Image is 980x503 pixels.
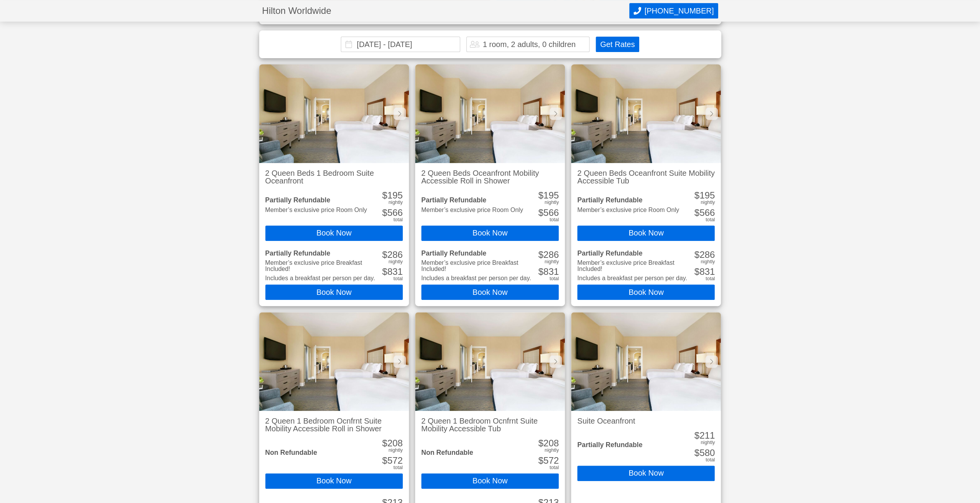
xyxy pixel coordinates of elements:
[544,448,559,453] div: nightly
[421,284,559,300] button: Book Now
[421,250,537,257] div: Partially Refundable
[265,275,381,281] li: Includes a breakfast per person per day.
[577,442,642,449] div: Partially Refundable
[259,312,409,411] img: 2 Queen 1 Bedroom Ocnfrnt Suite Mobility Accessible Roll in Shower
[421,449,473,456] div: Non Refundable
[544,200,559,205] div: nightly
[382,250,402,259] div: 286
[694,430,699,441] span: $
[265,449,317,456] div: Non Refundable
[694,249,699,260] span: $
[421,197,523,204] div: Partially Refundable
[382,207,387,218] span: $
[415,312,565,411] img: 2 Queen 1 Bedroom Ocnfrnt Suite Mobility Accessible Tub
[538,455,543,466] span: $
[382,266,387,277] span: $
[705,458,715,463] div: total
[382,191,402,200] div: 195
[538,208,559,217] div: 566
[571,64,721,163] img: 2 Queen Beds Oceanfront Suite Mobility Accessible Tub
[577,275,693,281] li: Includes a breakfast per person per day.
[705,217,715,222] div: total
[538,266,543,277] span: $
[577,284,715,300] button: Book Now
[421,275,537,281] li: Includes a breakfast per person per day.
[694,250,715,259] div: 286
[538,456,559,465] div: 572
[700,200,715,205] div: nightly
[538,191,559,200] div: 195
[421,207,523,213] div: Member’s exclusive price Room Only
[577,260,693,272] div: Member’s exclusive price Breakfast Included!
[700,259,715,264] div: nightly
[596,37,639,52] button: Get Rates
[549,276,559,281] div: total
[421,417,559,432] h2: 2 Queen 1 Bedroom Ocnfrnt Suite Mobility Accessible Tub
[421,473,559,489] button: Book Now
[259,64,409,163] img: 2 Queen Beds 1 Bedroom Suite Oceanfront
[394,465,403,470] div: total
[265,250,381,257] div: Partially Refundable
[694,448,715,458] div: 580
[421,169,559,185] h2: 2 Queen Beds Oceanfront Mobility Accessible Roll in Shower
[577,225,715,241] button: Book Now
[577,169,715,185] h2: 2 Queen Beds Oceanfront Suite Mobility Accessible Tub
[265,417,403,432] h2: 2 Queen 1 Bedroom Ocnfrnt Suite Mobility Accessible Roll in Shower
[265,284,403,300] button: Book Now
[415,64,565,163] img: 2 Queen Beds Oceanfront Mobility Accessible Roll in Shower
[538,207,543,218] span: $
[538,249,543,260] span: $
[577,466,715,481] button: Book Now
[538,250,559,259] div: 286
[629,3,718,19] button: Call
[262,6,630,15] h1: Hilton Worldwide
[382,267,402,276] div: 831
[538,439,559,448] div: 208
[394,276,403,281] div: total
[382,439,402,448] div: 208
[694,207,699,218] span: $
[577,250,693,257] div: Partially Refundable
[389,259,403,264] div: nightly
[265,207,367,213] div: Member’s exclusive price Room Only
[644,7,714,15] span: [PHONE_NUMBER]
[577,197,679,204] div: Partially Refundable
[571,312,721,411] img: Suite Oceanfront
[382,456,402,465] div: 572
[265,197,367,204] div: Partially Refundable
[382,455,387,466] span: $
[382,438,387,448] span: $
[394,217,403,222] div: total
[265,260,381,272] div: Member’s exclusive price Breakfast Included!
[577,417,715,425] h2: Suite Oceanfront
[382,208,402,217] div: 566
[549,465,559,470] div: total
[544,259,559,264] div: nightly
[382,249,387,260] span: $
[421,260,537,272] div: Member’s exclusive price Breakfast Included!
[538,190,543,200] span: $
[382,190,387,200] span: $
[549,217,559,222] div: total
[577,207,679,213] div: Member’s exclusive price Room Only
[265,225,403,241] button: Book Now
[700,440,715,445] div: nightly
[389,200,403,205] div: nightly
[694,266,699,277] span: $
[265,473,403,489] button: Book Now
[421,225,559,241] button: Book Now
[538,438,543,448] span: $
[694,267,715,276] div: 831
[694,208,715,217] div: 566
[694,191,715,200] div: 195
[694,447,699,458] span: $
[694,431,715,440] div: 211
[341,37,460,52] input: Choose Dates
[389,448,403,453] div: nightly
[694,190,699,200] span: $
[265,169,403,185] h2: 2 Queen Beds 1 Bedroom Suite Oceanfront
[538,267,559,276] div: 831
[705,276,715,281] div: total
[482,40,575,48] div: 1 room, 2 adults, 0 children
